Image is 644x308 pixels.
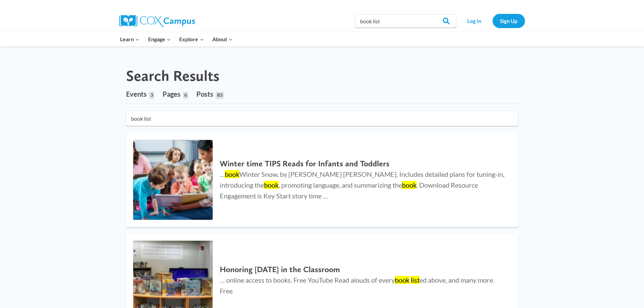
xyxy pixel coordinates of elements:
[402,181,416,189] mark: book
[119,15,195,27] img: Cox Campus
[264,181,279,189] mark: book
[220,159,504,169] h2: Winter time TIPS Reads for Infants and Toddlers
[116,32,237,46] nav: Primary Navigation
[126,67,219,85] h1: Search Results
[225,170,239,178] mark: book
[395,276,409,284] mark: book
[196,85,224,103] a: Posts83
[126,111,518,126] input: Search for...
[149,92,154,99] span: 3
[460,14,525,28] nav: Secondary Navigation
[355,14,456,28] input: Search Cox Campus
[133,140,213,220] img: Winter time TIPS Reads for Infants and Toddlers
[212,35,233,44] span: About
[183,92,188,99] span: 6
[216,92,224,99] span: 83
[220,265,504,275] h2: Honoring [DATE] in the Classroom
[120,35,139,44] span: Learn
[220,276,494,295] span: … online access to books. Free YouTube Read alouds of every ed above, and many more. Free
[460,14,489,28] a: Log In
[148,35,171,44] span: Engage
[163,90,181,98] span: Pages
[126,90,147,98] span: Events
[126,133,518,227] a: Winter time TIPS Reads for Infants and Toddlers Winter time TIPS Reads for Infants and Toddlers …...
[220,170,504,200] span: … Winter Snow, by [PERSON_NAME] [PERSON_NAME]. Includes detailed plans for tuning-in, introducing...
[126,85,154,103] a: Events3
[411,276,420,284] mark: list
[179,35,204,44] span: Explore
[493,14,525,28] a: Sign Up
[163,85,188,103] a: Pages6
[196,90,213,98] span: Posts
